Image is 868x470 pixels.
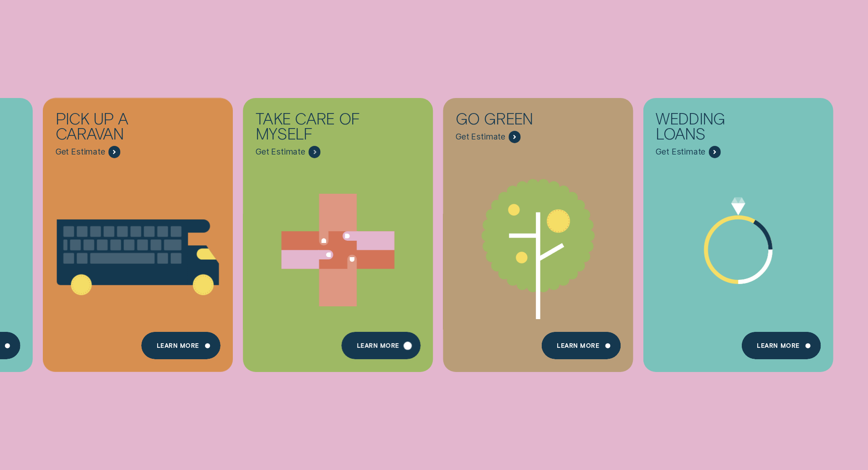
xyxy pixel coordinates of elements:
[456,111,577,131] div: Go green
[243,98,433,364] a: Take care of myself - Learn more
[542,332,621,359] a: Learn more
[342,332,421,359] a: Learn more
[643,98,833,364] a: Wedding Loans - Learn more
[256,111,377,146] div: Take care of myself
[456,132,505,142] span: Get Estimate
[656,111,777,146] div: Wedding Loans
[56,111,177,146] div: Pick up a caravan
[141,332,220,359] a: Learn More
[443,98,633,364] a: Go green - Learn more
[43,98,233,364] a: Pick up a caravan - Learn more
[742,332,821,359] a: Learn more
[256,147,305,157] span: Get Estimate
[56,147,105,157] span: Get Estimate
[656,147,705,157] span: Get Estimate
